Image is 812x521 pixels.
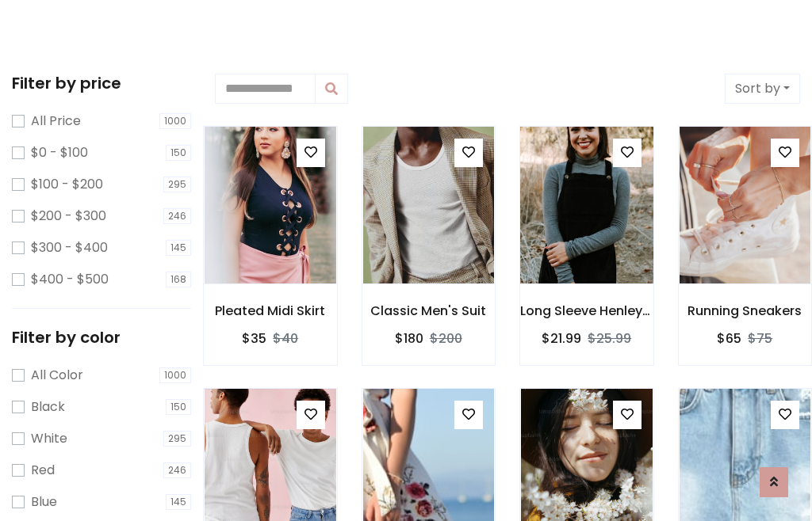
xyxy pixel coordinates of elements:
h5: Filter by price [12,74,191,93]
h6: Long Sleeve Henley T-Shirt [520,303,653,318]
span: 1000 [159,367,191,383]
label: All Color [31,366,83,385]
h6: $35 [242,331,266,346]
del: $75 [748,329,772,348]
h6: $180 [395,331,423,346]
label: $100 - $200 [31,175,103,194]
label: Red [31,461,55,480]
span: 295 [163,177,191,192]
span: 1000 [159,113,191,129]
label: White [31,429,67,448]
del: $200 [430,329,462,348]
label: Black [31,397,65,416]
span: 295 [163,431,191,447]
span: 168 [166,272,191,287]
h6: $65 [717,331,741,346]
label: $200 - $300 [31,207,106,226]
h6: Pleated Midi Skirt [204,303,337,318]
label: $300 - $400 [31,238,108,257]
h6: $21.99 [542,331,581,346]
del: $40 [273,329,298,348]
h5: Filter by color [12,328,191,347]
span: 150 [166,399,191,415]
h6: Classic Men's Suit [362,303,496,318]
span: 145 [166,494,191,510]
label: $400 - $500 [31,270,109,289]
span: 246 [163,462,191,478]
label: Blue [31,492,57,511]
span: 246 [163,208,191,224]
del: $25.99 [588,329,631,348]
span: 145 [166,240,191,256]
button: Sort by [725,74,800,104]
label: $0 - $100 [31,143,88,162]
h6: Running Sneakers [679,303,812,318]
label: All Price [31,112,81,131]
span: 150 [166,145,191,161]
